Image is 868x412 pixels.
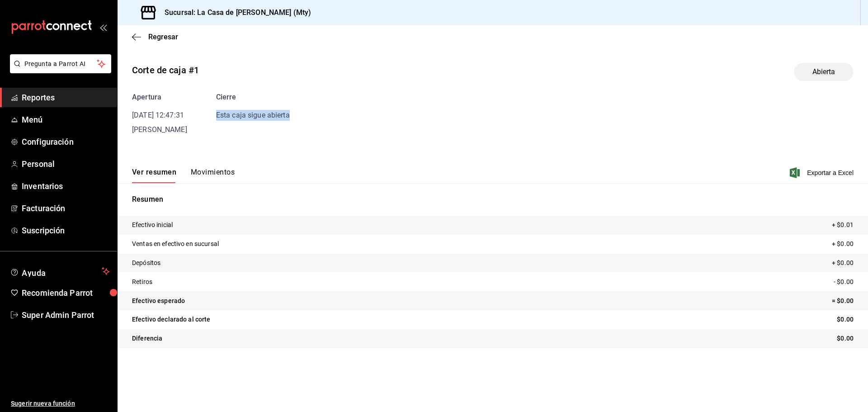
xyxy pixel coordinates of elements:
[216,92,290,103] div: Cierre
[837,334,854,343] p: $0.00
[792,167,854,178] button: Exportar a Excel
[148,33,178,41] span: Regresar
[132,334,162,343] p: Diferencia
[10,54,111,73] button: Pregunta a Parrot AI
[132,125,187,134] span: [PERSON_NAME]
[191,168,235,183] button: Movimientos
[132,315,211,324] p: Efectivo declarado al corte
[11,399,110,408] span: Sugerir nueva función
[22,309,110,321] span: Super Admin Parrot
[132,277,152,287] p: Retiros
[132,220,173,230] p: Efectivo inicial
[132,111,184,119] time: [DATE] 12:47:31
[832,258,854,268] p: + $0.00
[22,287,110,299] span: Recomienda Parrot
[132,239,219,249] p: Ventas en efectivo en sucursal
[132,33,178,41] button: Regresar
[807,66,841,77] span: Abierta
[837,315,854,324] p: $0.00
[24,59,97,69] span: Pregunta a Parrot AI
[22,158,110,170] span: Personal
[132,258,160,268] p: Depósitos
[22,136,110,148] span: Configuración
[157,7,311,18] h3: Sucursal: La Casa de [PERSON_NAME] (Mty)
[22,224,110,237] span: Suscripción
[832,296,854,306] p: = $0.00
[216,110,290,121] div: Esta caja sigue abierta
[99,24,107,31] button: open_drawer_menu
[132,92,187,103] div: Apertura
[132,296,185,306] p: Efectivo esperado
[22,114,110,126] span: Menú
[22,180,110,192] span: Inventarios
[834,277,854,287] p: - $0.00
[132,63,199,77] div: Corte de caja #1
[832,239,854,249] p: + $0.00
[132,194,854,205] p: Resumen
[832,220,854,230] p: + $0.01
[132,168,176,183] button: Ver resumen
[6,66,111,75] a: Pregunta a Parrot AI
[22,266,98,277] span: Ayuda
[132,168,235,183] div: navigation tabs
[22,202,110,214] span: Facturación
[22,91,110,104] span: Reportes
